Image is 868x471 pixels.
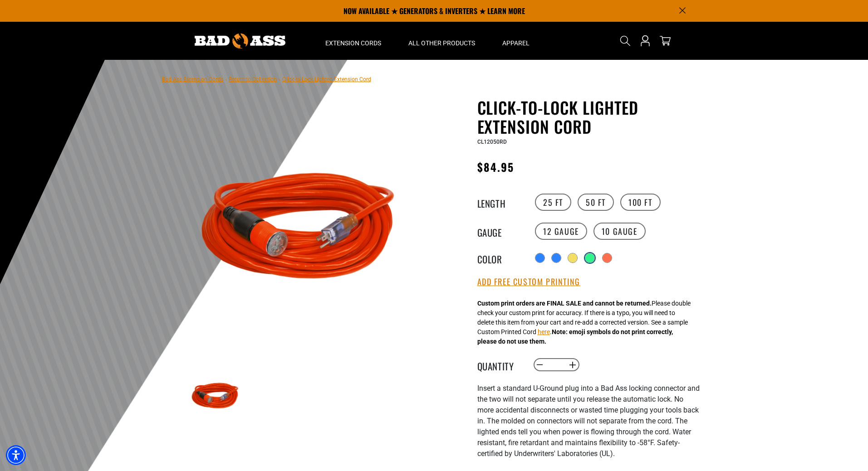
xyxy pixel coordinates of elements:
[162,76,223,83] a: Bad Ass Extension Cords
[578,194,614,211] label: 50 FT
[189,121,407,340] img: red
[477,139,507,145] span: CL12050RD
[477,328,673,345] strong: Note: emoji symbols do not print correctly, please do not use them.
[279,76,280,83] span: ›
[502,39,530,47] span: Apparel
[477,277,580,287] button: Add Free Custom Printing
[477,98,700,136] h1: Click-to-Lock Lighted Extension Cord
[312,22,395,60] summary: Extension Cords
[638,22,652,60] a: Open this option
[282,76,371,83] span: Click-to-Lock Lighted Extension Cord
[477,384,700,458] span: nsert a standard U-Ground plug into a Bad Ass locking connector and the two will not separate unt...
[489,22,543,60] summary: Apparel
[620,194,661,211] label: 100 FT
[195,34,285,49] img: Bad Ass Extension Cords
[189,370,241,423] img: red
[229,76,277,83] a: Return to Collection
[6,445,26,465] div: Accessibility Menu
[477,196,523,208] legend: Length
[325,39,381,47] span: Extension Cords
[477,252,523,264] legend: Color
[395,22,489,60] summary: All Other Products
[477,225,523,237] legend: Gauge
[225,76,227,83] span: ›
[162,73,371,84] nav: breadcrumbs
[408,39,475,47] span: All Other Products
[477,300,652,307] strong: Custom print orders are FINAL SALE and cannot be returned.
[477,299,691,346] div: Please double check your custom print for accuracy. If there is a typo, you will need to delete t...
[538,327,550,337] button: here
[618,34,633,48] summary: Search
[477,159,514,175] span: $84.95
[658,35,672,46] a: cart
[535,194,571,211] label: 25 FT
[535,223,587,240] label: 12 Gauge
[477,359,523,371] label: Quantity
[477,383,700,470] div: I
[593,223,646,240] label: 10 Gauge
